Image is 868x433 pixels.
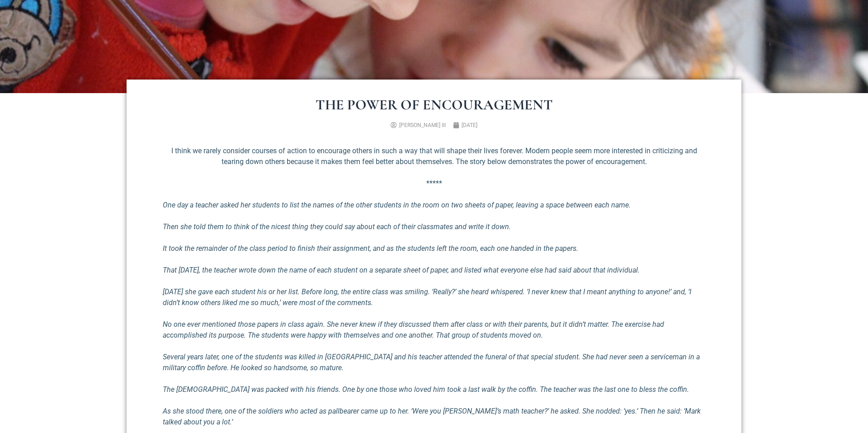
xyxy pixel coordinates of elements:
h1: The Power of Encouragement [163,98,705,112]
em: [DATE] she gave each student his or her list. Before long, the entire class was smiling. ‘Really?... [163,287,691,307]
em: Several years later, one of the students was killed in [GEOGRAPHIC_DATA] and his teacher attended... [163,353,700,372]
a: [DATE] [453,121,477,129]
span: [PERSON_NAME] III [399,122,446,128]
em: It took the remainder of the class period to finish their assignment, and as the students left th... [163,244,578,253]
time: [DATE] [462,122,477,128]
em: As she stood there, one of the soldiers who acted as pallbearer came up to her. ‘Were you [PERSON... [163,407,701,426]
em: One day a teacher asked her students to list the names of the other students in the room on two s... [163,201,631,209]
em: No one ever mentioned those papers in class again. She never knew if they discussed them after cl... [163,320,664,339]
em: That [DATE], the teacher wrote down the name of each student on a separate sheet of paper, and li... [163,266,640,274]
em: The [DEMOGRAPHIC_DATA] was packed with his friends. One by one those who loved him took a last wa... [163,385,689,394]
em: Then she told them to think of the nicest thing they could say about each of their classmates and... [163,222,511,231]
p: I think we rarely consider courses of action to encourage others in such a way that will shape th... [163,146,705,167]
